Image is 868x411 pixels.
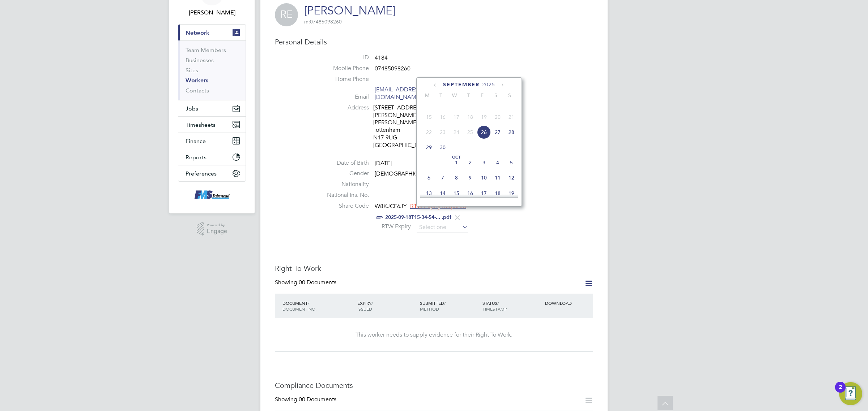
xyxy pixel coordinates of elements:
[186,29,209,36] span: Network
[186,47,226,53] a: Team Members
[281,297,356,315] div: DOCUMENT
[375,160,392,167] span: [DATE]
[436,186,450,200] span: 14
[436,110,450,124] span: 16
[450,156,463,169] span: 1
[422,125,436,139] span: 22
[482,82,495,88] span: 2025
[436,171,450,185] span: 7
[178,165,246,181] button: Preferences
[375,86,423,101] a: [EMAIL_ADDRESS][DOMAIN_NAME]
[371,300,373,306] span: /
[463,110,477,124] span: 18
[373,104,442,149] div: [STREET_ADDRESS][PERSON_NAME] [PERSON_NAME] Tottenham N17 9UG [GEOGRAPHIC_DATA]
[178,149,246,165] button: Reports
[436,140,450,154] span: 30
[375,170,437,178] span: [DEMOGRAPHIC_DATA]
[385,214,451,220] a: 2025-09-18T15-34-54-... .pdf
[275,264,593,273] h3: Right To Work
[420,306,439,312] span: METHOD
[207,222,227,228] span: Powered by
[304,18,310,25] span: m:
[477,110,491,124] span: 19
[422,186,436,200] span: 13
[186,170,217,177] span: Preferences
[491,125,505,139] span: 27
[475,92,489,99] span: F
[436,125,450,139] span: 23
[491,110,505,124] span: 20
[450,186,463,200] span: 15
[375,65,417,72] a: 07485098260
[197,222,227,236] a: Powered byEngage
[275,396,338,403] div: Showing
[417,222,468,233] input: Select one
[410,203,466,210] span: RTW Expiry Required
[463,186,477,200] span: 16
[318,181,369,188] label: Nationality
[178,8,246,17] span: Lawrence Schott
[422,171,436,185] span: 6
[503,92,516,99] span: S
[450,156,463,159] span: Oct
[420,92,434,99] span: M
[463,125,477,139] span: 25
[299,396,336,403] span: 00 Documents
[450,110,463,124] span: 17
[186,121,216,128] span: Timesheets
[178,25,246,40] button: Network
[482,306,507,312] span: TIMESTAMP
[497,300,499,306] span: /
[505,110,518,124] span: 21
[477,125,491,139] span: 26
[477,156,491,169] span: 3
[178,189,246,200] a: Go to home page
[463,171,477,185] span: 9
[275,3,298,26] span: RE
[318,104,369,112] label: Address
[477,171,491,185] span: 10
[318,65,369,72] label: Mobile Phone
[318,170,369,177] label: Gender
[444,300,446,306] span: /
[178,100,246,116] button: Jobs
[304,4,395,18] a: [PERSON_NAME]
[450,171,463,185] span: 8
[357,306,372,312] span: ISSUED
[186,138,206,144] span: Finance
[491,156,505,169] span: 4
[299,279,336,286] span: 00 Documents
[318,54,369,61] label: ID
[481,297,543,315] div: STATUS
[193,189,231,200] img: f-mead-logo-retina.png
[275,37,593,47] h3: Personal Details
[422,110,436,124] span: 15
[543,297,593,310] div: DOWNLOAD
[477,186,491,200] span: 17
[505,171,518,185] span: 12
[186,105,198,112] span: Jobs
[186,154,207,161] span: Reports
[318,202,369,210] label: Share Code
[318,75,369,83] label: Home Phone
[275,381,593,390] h3: Compliance Documents
[491,186,505,200] span: 18
[310,18,348,25] a: 07485098260
[186,87,209,94] a: Contacts
[186,67,198,74] a: Sites
[448,92,461,99] span: W
[434,92,448,99] span: T
[282,331,586,339] div: This worker needs to supply evidence for their Right To Work.
[839,382,862,405] button: Open Resource Center, 2 new notifications
[422,140,436,154] span: 29
[178,133,246,149] button: Finance
[207,228,227,234] span: Engage
[450,125,463,139] span: 24
[178,117,246,133] button: Timesheets
[463,156,477,169] span: 2
[375,203,407,210] span: W8KJCF6JY
[489,92,503,99] span: S
[491,171,505,185] span: 11
[186,77,208,84] a: Workers
[443,82,480,88] span: September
